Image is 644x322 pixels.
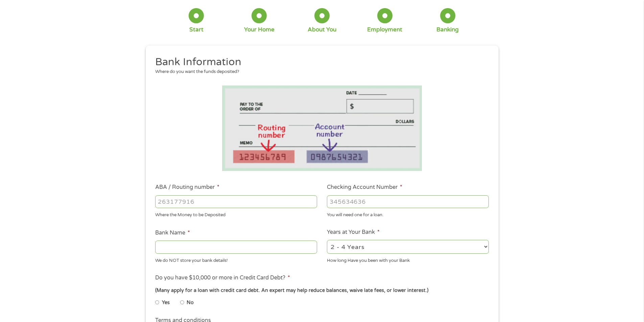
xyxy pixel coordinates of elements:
[155,195,317,208] input: 263177916
[327,209,489,219] div: You will need one for a loan.
[327,184,402,191] label: Checking Account Number
[155,69,484,75] div: Where do you want the funds deposited?
[155,229,190,237] label: Bank Name
[155,255,317,264] div: We do NOT store your bank details!
[222,85,422,171] img: Routing number location
[244,26,275,33] div: Your Home
[155,209,317,219] div: Where the Money to be Deposited
[189,26,204,33] div: Start
[187,299,194,306] label: No
[155,55,484,69] h2: Bank Information
[327,255,489,264] div: How long Have you been with your Bank
[155,274,290,281] label: Do you have $10,000 or more in Credit Card Debt?
[162,299,170,306] label: Yes
[367,26,402,33] div: Employment
[436,26,459,33] div: Banking
[155,184,219,191] label: ABA / Routing number
[327,229,380,236] label: Years at Your Bank
[327,195,489,208] input: 345634636
[155,287,488,294] div: (Many apply for a loan with credit card debt. An expert may help reduce balances, waive late fees...
[308,26,336,33] div: About You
